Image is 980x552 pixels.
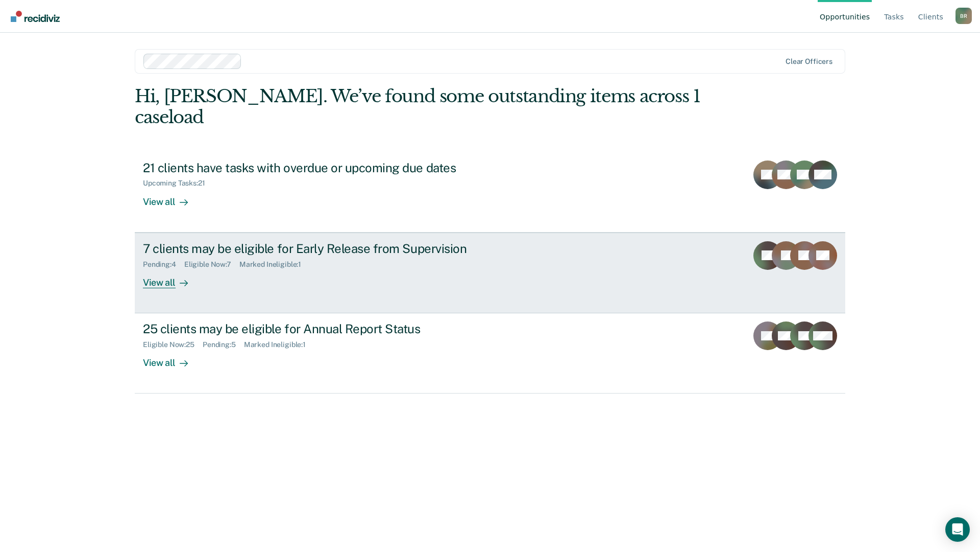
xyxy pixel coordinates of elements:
div: Pending : 5 [203,340,244,349]
div: View all [143,268,200,288]
div: Pending : 4 [143,260,184,269]
div: Open Intercom Messenger [945,517,970,542]
img: Recidiviz [11,11,60,22]
div: 25 clients may be eligible for Annual Report Status [143,321,501,336]
div: 21 clients have tasks with overdue or upcoming due dates [143,160,501,175]
a: 21 clients have tasks with overdue or upcoming due datesUpcoming Tasks:21View all [135,152,845,233]
div: Hi, [PERSON_NAME]. We’ve found some outstanding items across 1 caseload [135,86,703,128]
div: Marked Ineligible : 1 [239,260,309,269]
div: 7 clients may be eligible for Early Release from Supervision [143,241,501,256]
a: 25 clients may be eligible for Annual Report StatusEligible Now:25Pending:5Marked Ineligible:1Vie... [135,313,845,394]
button: Profile dropdown button [955,8,972,24]
div: Upcoming Tasks : 21 [143,179,213,188]
a: 7 clients may be eligible for Early Release from SupervisionPending:4Eligible Now:7Marked Ineligi... [135,233,845,313]
div: View all [143,188,200,208]
div: Marked Ineligible : 1 [244,340,314,349]
div: Eligible Now : 7 [184,260,239,269]
div: B R [955,8,972,24]
div: View all [143,349,200,369]
div: Eligible Now : 25 [143,340,203,349]
div: Clear officers [786,57,832,66]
